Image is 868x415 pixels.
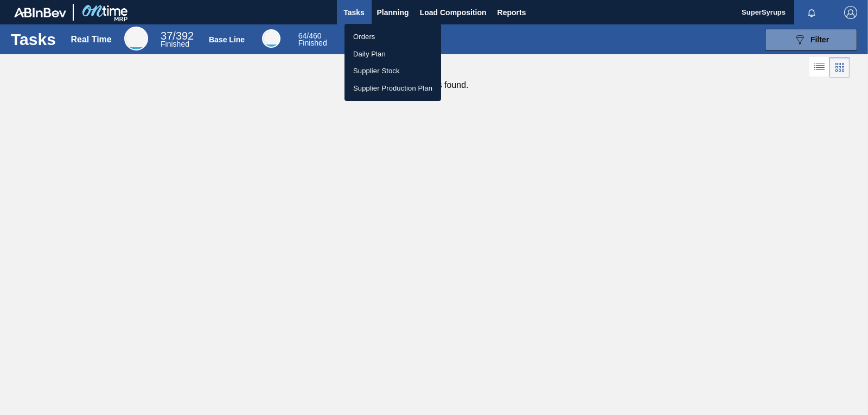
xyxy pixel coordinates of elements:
a: Supplier Production Plan [344,80,441,97]
a: Supplier Stock [344,62,441,80]
a: Daily Plan [344,46,441,63]
a: Orders [344,28,441,46]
